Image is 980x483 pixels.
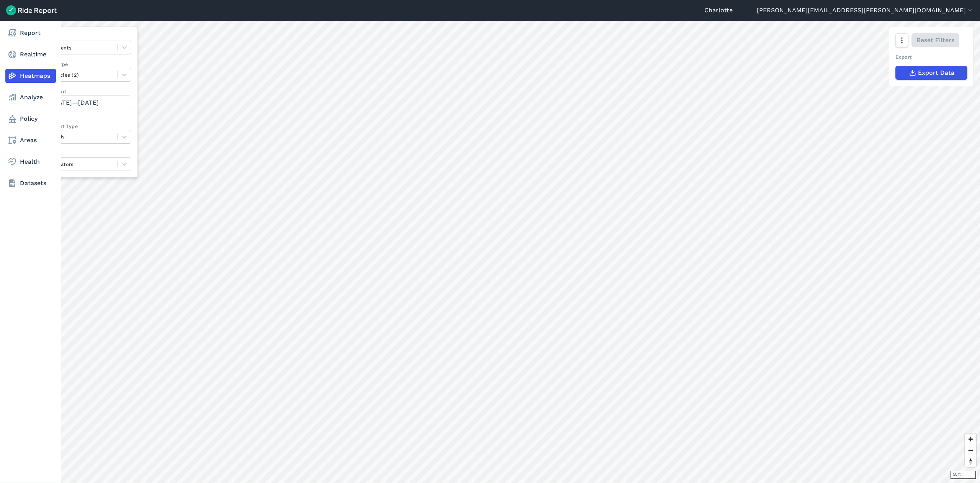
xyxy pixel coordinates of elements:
[5,112,56,126] a: Policy
[37,61,131,68] label: Vehicle Type
[5,133,56,147] a: Areas
[895,66,967,80] button: Export Data
[37,150,131,157] label: Operators
[5,176,56,190] a: Datasets
[5,69,56,83] a: Heatmaps
[5,48,56,61] a: Realtime
[37,33,131,41] label: Data Type
[965,456,976,467] button: Reset bearing to north
[37,123,131,130] label: Curb Event Type
[24,21,980,483] canvas: Map
[918,68,954,77] span: Export Data
[895,53,967,61] div: Export
[951,471,976,479] div: 50 ft
[965,445,976,456] button: Zoom out
[5,155,56,169] a: Health
[6,5,57,15] img: Ride Report
[5,26,56,40] a: Report
[965,434,976,445] button: Zoom in
[916,36,954,45] span: Reset Filters
[37,95,131,109] button: [DATE]—[DATE]
[911,33,959,47] button: Reset Filters
[704,6,733,15] a: Charlotte
[5,90,56,104] a: Analyze
[37,88,131,95] label: Data Period
[51,99,99,106] span: [DATE]—[DATE]
[757,6,974,15] button: [PERSON_NAME][EMAIL_ADDRESS][PERSON_NAME][DOMAIN_NAME]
